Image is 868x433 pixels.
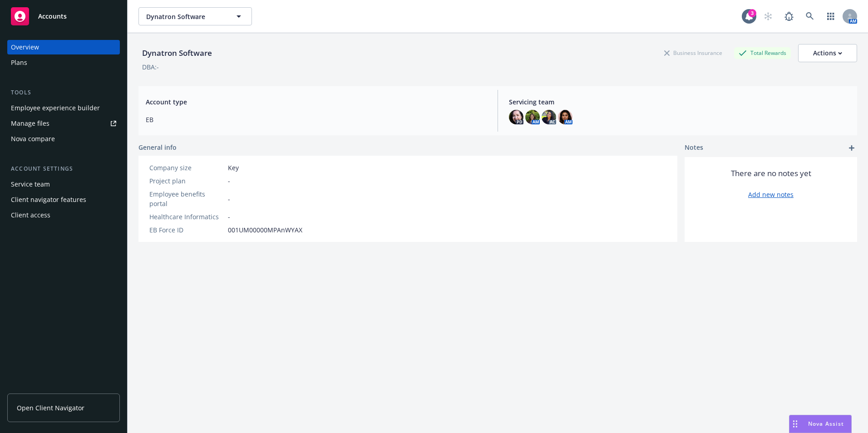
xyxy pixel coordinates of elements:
[228,163,239,172] span: Key
[509,110,523,124] img: photo
[149,176,224,186] div: Project plan
[801,7,819,25] a: Search
[228,225,302,235] span: 001UM00000MPAnWYAX
[11,177,50,192] div: Service team
[11,55,27,70] div: Plans
[228,176,230,186] span: -
[149,163,224,172] div: Company size
[789,415,801,433] div: Drag to move
[17,403,84,413] span: Open Client Navigator
[789,415,852,433] button: Nova Assist
[525,110,540,124] img: photo
[138,47,216,59] div: Dynatron Software
[808,420,844,428] span: Nova Assist
[146,12,225,21] span: Dynatron Software
[7,208,120,222] a: Client access
[846,143,857,153] a: add
[138,143,177,152] span: General info
[7,40,120,54] a: Overview
[11,208,50,222] div: Client access
[542,110,556,124] img: photo
[138,7,252,25] button: Dynatron Software
[146,115,487,124] span: EB
[7,55,120,70] a: Plans
[7,164,120,173] div: Account settings
[11,192,86,207] div: Client navigator features
[149,225,224,235] div: EB Force ID
[7,177,120,192] a: Service team
[748,190,794,199] a: Add new notes
[149,189,224,208] div: Employee benefits portal
[509,97,850,107] span: Servicing team
[7,192,120,207] a: Client navigator features
[7,4,120,29] a: Accounts
[731,168,811,179] span: There are no notes yet
[149,212,224,221] div: Healthcare Informatics
[146,97,487,107] span: Account type
[685,143,703,153] span: Notes
[228,194,230,204] span: -
[228,212,230,221] span: -
[660,47,727,59] div: Business Insurance
[822,7,840,25] a: Switch app
[813,44,842,62] div: Actions
[11,116,49,131] div: Manage files
[7,132,120,146] a: Nova compare
[798,44,857,62] button: Actions
[7,116,120,131] a: Manage files
[759,7,777,25] a: Start snowing
[11,101,100,115] div: Employee experience builder
[734,47,791,59] div: Total Rewards
[11,132,55,146] div: Nova compare
[780,7,798,25] a: Report a Bug
[38,13,67,20] span: Accounts
[748,9,756,17] div: 3
[142,62,159,72] div: DBA: -
[7,101,120,115] a: Employee experience builder
[7,88,120,97] div: Tools
[558,110,572,124] img: photo
[11,40,39,54] div: Overview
